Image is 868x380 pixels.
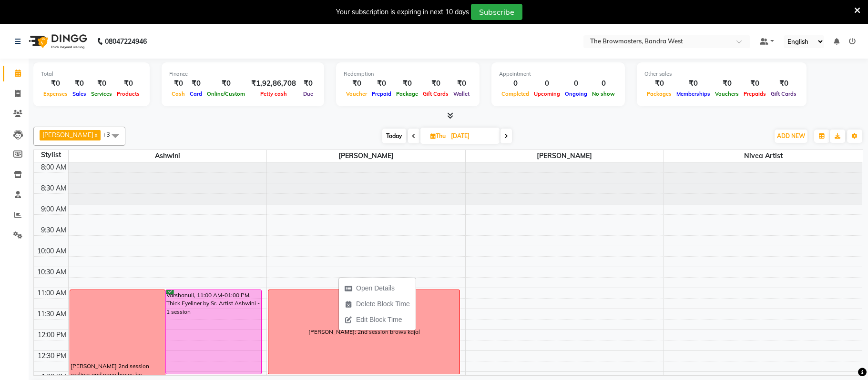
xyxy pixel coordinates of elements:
[344,78,369,89] div: ₹0
[562,90,590,97] span: Ongoing
[674,90,713,97] span: Memberships
[36,351,68,361] div: 12:30 PM
[308,328,420,336] div: [PERSON_NAME]: 2nd session brows kajal
[356,299,410,309] span: Delete Block Time
[344,90,369,97] span: Voucher
[301,90,316,97] span: Due
[89,90,114,97] span: Services
[644,78,674,89] div: ₹0
[89,78,114,89] div: ₹0
[187,90,204,97] span: Card
[39,204,68,214] div: 9:00 AM
[39,183,68,193] div: 8:30 AM
[344,70,472,78] div: Redemption
[204,90,247,97] span: Online/Custom
[394,78,420,89] div: ₹0
[664,150,862,162] span: Nivea Artist
[267,150,465,162] span: [PERSON_NAME]
[24,28,90,55] img: logo
[451,90,472,97] span: Wallet
[169,70,317,78] div: Finance
[448,129,496,143] input: 2025-09-04
[169,90,187,97] span: Cash
[499,78,531,89] div: 0
[768,78,799,89] div: ₹0
[562,78,590,89] div: 0
[428,132,448,140] span: Thu
[369,78,394,89] div: ₹0
[42,131,93,139] span: [PERSON_NAME]
[204,78,247,89] div: ₹0
[102,130,117,138] span: +3
[741,90,768,97] span: Prepaids
[590,78,617,89] div: 0
[114,90,142,97] span: Products
[644,70,799,78] div: Other sales
[590,90,617,97] span: No show
[41,78,70,89] div: ₹0
[777,132,805,140] span: ADD NEW
[35,267,68,277] div: 10:30 AM
[466,150,664,162] span: [PERSON_NAME]
[382,129,406,143] span: Today
[300,78,317,89] div: ₹0
[775,130,807,143] button: ADD NEW
[356,283,395,293] span: Open Details
[169,78,187,89] div: ₹0
[41,90,70,97] span: Expenses
[35,246,68,256] div: 10:00 AM
[369,90,394,97] span: Prepaid
[336,7,469,17] div: Your subscription is expiring in next 10 days
[713,78,741,89] div: ₹0
[93,131,98,139] a: x
[531,78,562,89] div: 0
[39,162,68,172] div: 8:00 AM
[394,90,420,97] span: Package
[34,150,68,160] div: Stylist
[39,225,68,235] div: 9:30 AM
[247,78,300,89] div: ₹1,92,86,708
[713,90,741,97] span: Vouchers
[114,78,142,89] div: ₹0
[356,315,402,325] span: Edit Block Time
[105,28,147,55] b: 08047224946
[768,90,799,97] span: Gift Cards
[69,150,267,162] span: Ashwini
[499,70,617,78] div: Appointment
[499,90,531,97] span: Completed
[674,78,713,89] div: ₹0
[644,90,674,97] span: Packages
[41,70,142,78] div: Total
[258,90,289,97] span: Petty cash
[531,90,562,97] span: Upcoming
[187,78,204,89] div: ₹0
[471,4,522,20] button: Subscribe
[166,290,261,374] div: Varshanull, 11:00 AM-01:00 PM, Thick Eyeliner by Sr. Artist Ashwini - 1 session
[70,78,89,89] div: ₹0
[451,78,472,89] div: ₹0
[70,90,89,97] span: Sales
[35,288,68,298] div: 11:00 AM
[420,90,451,97] span: Gift Cards
[420,78,451,89] div: ₹0
[741,78,768,89] div: ₹0
[36,330,68,340] div: 12:00 PM
[35,309,68,319] div: 11:30 AM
